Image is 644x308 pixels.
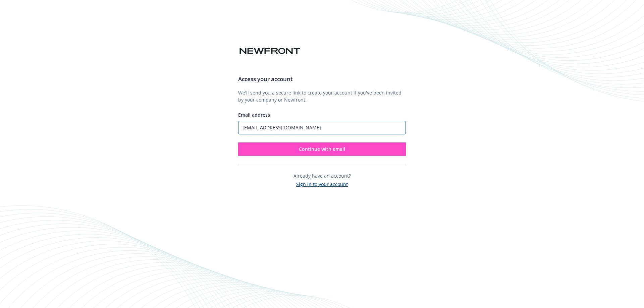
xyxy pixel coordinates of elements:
[238,112,270,118] span: Email address
[238,75,406,83] h3: Access your account
[238,45,302,57] img: Newfront logo
[238,89,406,103] p: We'll send you a secure link to create your account if you've been invited by your company or New...
[296,179,348,188] button: Sign in to your account
[238,142,406,156] button: Continue with email
[238,121,406,134] input: Enter your email
[293,173,351,179] span: Already have an account?
[299,146,345,152] span: Continue with email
